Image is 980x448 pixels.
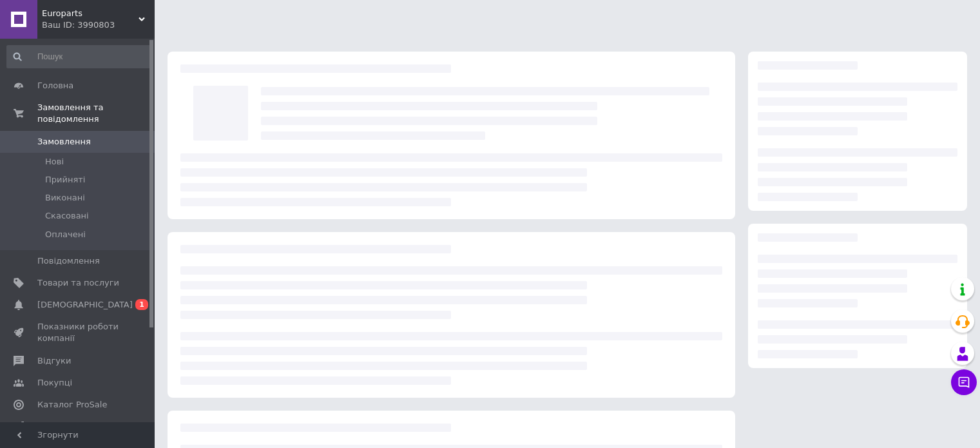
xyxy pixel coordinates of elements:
span: Головна [37,80,73,92]
span: Відгуки [37,355,71,367]
span: Виконані [45,192,85,204]
span: Europarts [42,8,139,19]
span: Аналітика [37,421,82,433]
div: Ваш ID: 3990803 [42,19,155,31]
span: Замовлення [37,136,91,148]
span: Скасовані [45,210,89,222]
span: Показники роботи компанії [37,321,119,344]
input: Пошук [6,45,152,68]
span: Каталог ProSale [37,399,107,411]
span: Покупці [37,377,72,389]
span: [DEMOGRAPHIC_DATA] [37,299,133,311]
span: Повідомлення [37,255,100,267]
span: Замовлення та повідомлення [37,102,155,125]
span: Оплачені [45,229,86,240]
span: Товари та послуги [37,277,119,289]
button: Чат з покупцем [951,369,977,395]
span: Прийняті [45,174,85,186]
span: Нові [45,156,64,168]
span: 1 [135,299,148,310]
